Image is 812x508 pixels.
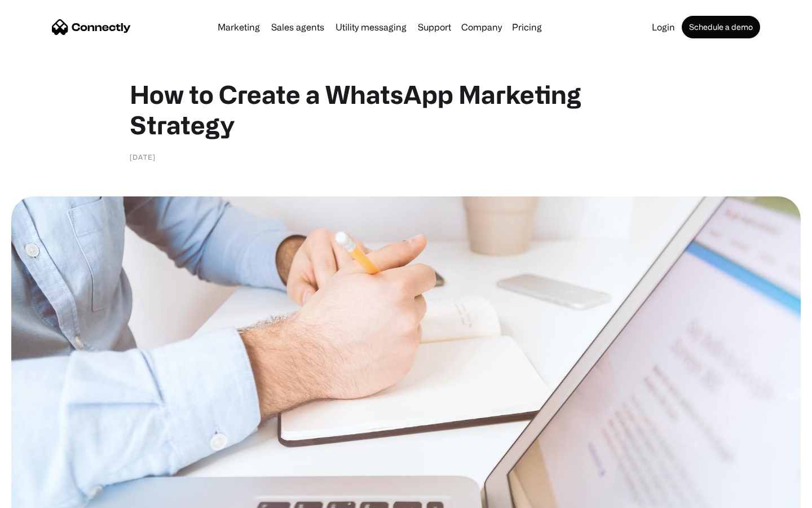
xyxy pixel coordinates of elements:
a: Support [413,23,456,32]
a: home [52,19,131,36]
a: Sales agents [267,23,329,32]
ul: Language list [23,488,68,504]
a: Login [647,23,679,32]
h1: How to Create a WhatsApp Marketing Strategy [130,79,682,140]
div: [DATE] [130,151,156,163]
div: Company [458,19,505,35]
a: Utility messaging [331,23,411,32]
a: Marketing [213,23,264,32]
a: Pricing [507,23,546,32]
a: Schedule a demo [682,16,760,38]
div: Company [461,19,502,35]
aside: Language selected: English [11,488,68,504]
